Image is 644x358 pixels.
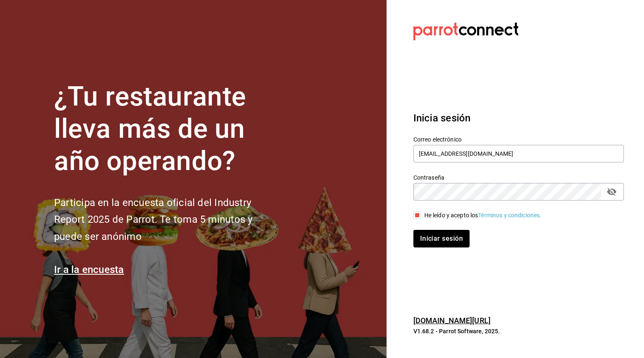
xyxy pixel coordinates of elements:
[424,211,542,220] div: He leído y acepto los
[413,111,624,126] h3: Inicia sesión
[413,316,491,325] a: [DOMAIN_NAME][URL]
[478,212,541,219] a: Términos y condiciones.
[413,137,624,142] label: Correo electrónico
[54,81,280,177] h1: ¿Tu restaurante lleva más de un año operando?
[413,175,624,180] label: Contraseña
[605,185,619,199] button: passwordField
[413,145,624,162] input: Ingresa tu correo electrónico
[413,327,624,335] p: V1.68.2 - Parrot Software, 2025.
[413,230,470,247] button: Iniciar sesión
[54,264,124,276] a: Ir a la encuesta
[54,194,280,245] h2: Participa en la encuesta oficial del Industry Report 2025 de Parrot. Te toma 5 minutos y puede se...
